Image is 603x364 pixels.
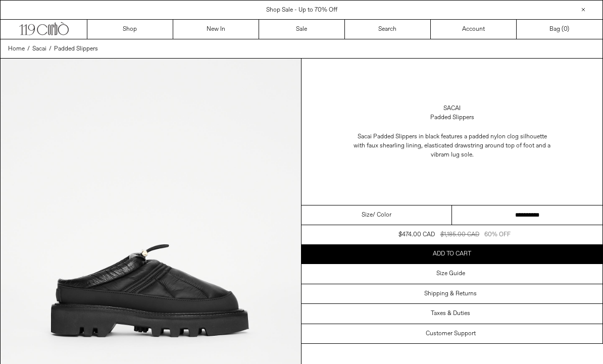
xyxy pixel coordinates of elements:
a: Sale [259,20,345,39]
span: Padded Slippers [54,45,98,53]
h3: Shipping & Returns [424,290,477,297]
a: Shop [87,20,173,39]
span: / Color [373,211,391,220]
h3: Taxes & Duties [431,310,470,317]
span: Size [362,211,373,220]
div: $1,185.00 CAD [440,230,479,239]
span: Add to cart [433,250,471,258]
a: Sacai [32,44,46,54]
h3: Size Guide [436,270,465,277]
span: Home [8,45,25,53]
a: Search [345,20,431,39]
div: $474.00 CAD [398,230,435,239]
span: ) [564,25,569,34]
a: Shop Sale - Up to 70% Off [266,6,337,14]
span: Sacai [32,45,46,53]
a: New In [173,20,259,39]
span: / [27,44,30,54]
h3: Customer Support [426,330,476,337]
a: Sacai [443,104,461,113]
a: Padded Slippers [54,44,98,54]
div: Padded Slippers [430,113,474,122]
button: Add to cart [301,244,602,264]
span: Sacai Padded Slippers in black features a padded nylon clog silhouette with faux shearling lining... [351,132,553,160]
a: Bag () [517,20,602,39]
span: 0 [564,25,567,33]
span: / [49,44,52,54]
a: Home [8,44,25,54]
div: 60% OFF [484,230,511,239]
a: Account [431,20,517,39]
